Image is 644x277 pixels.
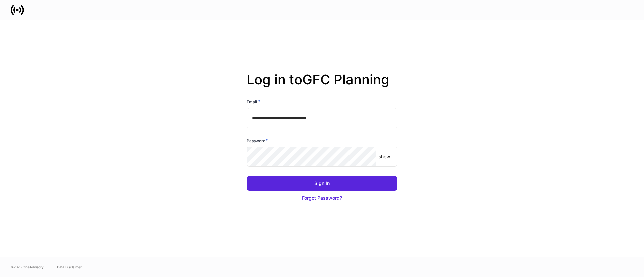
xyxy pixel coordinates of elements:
[302,195,342,201] div: Forgot Password?
[314,180,330,187] div: Sign In
[247,176,397,191] button: Sign In
[247,98,260,105] h6: Email
[379,153,390,160] p: show
[247,137,268,144] h6: Password
[11,264,44,270] span: © 2025 OneAdvisory
[57,264,82,270] a: Data Disclaimer
[247,72,397,98] h2: Log in to GFC Planning
[247,191,397,205] button: Forgot Password?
